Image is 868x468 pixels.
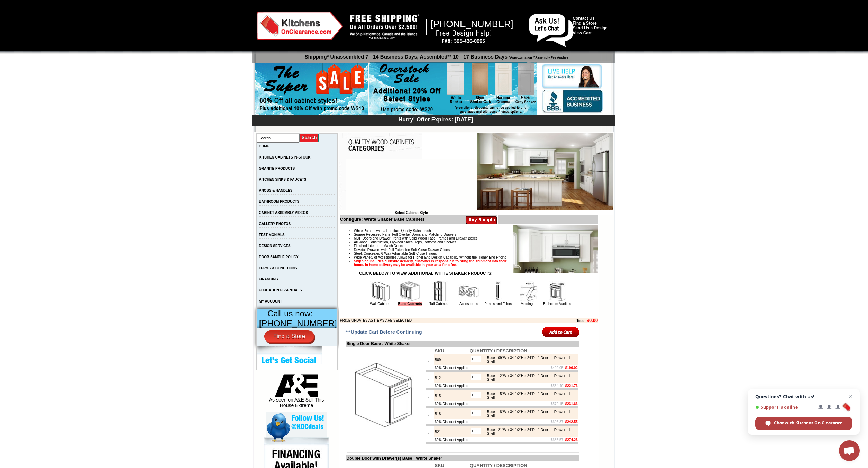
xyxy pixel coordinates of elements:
b: $274.23 [565,438,578,442]
a: KNOBS & HANDLES [259,189,292,192]
a: Wall Cabinets [370,302,391,306]
a: TERMS & CONDITIONS [259,266,297,270]
a: Find a Store [264,330,314,343]
img: Product Image [513,225,598,273]
li: Finished Interior to Match Doors [354,244,598,248]
a: DESIGN SERVICES [259,244,291,248]
b: $221.76 [565,384,578,388]
b: Total: [576,319,585,323]
div: Base - 21"W x 34-1/2"H x 24"D - 1 Door - 1 Drawer - 1 Shelf [484,428,577,435]
a: GALLERY PHOTOS [259,222,291,226]
span: Chat with Kitchens On Clearance [774,420,842,426]
img: Wall Cabinets [370,281,391,302]
td: 60% Discount Applied [434,437,469,442]
p: Shipping* Unassembled 7 - 14 Business Days, Assembled** 10 - 17 Business Days [256,51,615,60]
a: Base Cabinets [398,302,422,306]
a: Contact Us [573,16,594,21]
input: Submit [300,133,319,143]
td: 60% Discount Applied [434,383,469,388]
b: SKU [435,463,444,468]
a: TESTIMONIALS [259,233,284,237]
div: Base - 18"W x 34-1/2"H x 24"D - 1 Door - 1 Drawer - 1 Shelf [484,410,577,417]
span: *Approximation **Assembly Fee Applies [508,54,568,59]
div: Base - 09"W x 34-1/2"H x 24"D - 1 Door - 1 Drawer - 1 Shelf [484,356,577,363]
b: QUANTITY / DESCRIPTION [470,348,527,353]
td: B15 [434,390,469,401]
a: Find a Store [573,21,596,26]
b: SKU [435,348,444,353]
a: FINANCING [259,277,278,281]
td: 60% Discount Applied [434,401,469,406]
td: B18 [434,408,469,419]
b: $0.00 [587,318,598,323]
b: Configure: White Shaker Base Cabinets [340,217,425,222]
li: All Wood Construction, Plywood Sides, Tops, Bottoms and Shelves [354,240,598,244]
img: Base Cabinets [400,281,420,302]
span: [PHONE_NUMBER] [431,19,513,29]
span: ***Update Cart Before Continuing [345,329,422,335]
b: QUANTITY / DESCRIPTION [470,463,527,468]
td: Double Door with Drawer(s) Base : White Shaker [346,455,579,461]
s: $554.40 [551,384,563,388]
s: $606.37 [551,420,563,424]
li: Steel, Concealed 6-Way Adjustable Soft-Close Hinges [354,252,598,255]
a: Moldings [521,302,534,306]
strong: Shipping includes curbside delivery, customer is responsible to bring the shipment into their hom... [354,259,507,267]
td: B12 [434,372,469,383]
a: DOOR SAMPLE POLICY [259,255,298,259]
a: Send Us a Design [573,26,607,30]
img: Single Door Base [347,357,424,435]
a: Open chat [839,440,860,461]
s: $685.57 [551,438,563,442]
td: PRICE UPDATES AS ITEMS ARE SELECTED [340,318,539,323]
li: Dovetail Drawers with Full Extension Soft Close Drawer Glides [354,248,598,252]
a: Bathroom Vanities [543,302,571,306]
img: Bathroom Vanities [547,281,567,302]
a: Tall Cabinets [429,302,449,306]
td: B21 [434,426,469,437]
s: $490.05 [551,366,563,370]
img: Tall Cabinets [429,281,450,302]
li: MDF Doors and Drawer Fronts with Solid Wood Face Frames and Drawer Boxes [354,236,598,240]
a: View Cart [573,30,591,35]
b: $242.55 [565,420,578,424]
a: KITCHEN SINKS & FAUCETS [259,178,306,181]
div: As seen on A&E Sell This House Extreme [266,374,327,412]
img: Accessories [458,281,479,302]
a: KITCHEN CABINETS IN-STOCK [259,155,310,159]
td: Single Door Base : White Shaker [346,341,579,347]
img: White Shaker [477,133,613,210]
span: Call us now: [267,309,313,318]
div: Hurry! Offer Expires: [DATE] [256,116,615,123]
img: Kitchens on Clearance Logo [257,12,343,40]
a: HOME [259,144,269,148]
img: Moldings [517,281,538,302]
div: Base - 12"W x 34-1/2"H x 24"D - 1 Door - 1 Drawer - 1 Shelf [484,374,577,381]
span: Support is online [755,405,813,410]
iframe: Browser incompatible [346,159,477,211]
li: White Painted with a Furniture Quality Satin Finish [354,229,598,233]
a: EDUCATION ESSENTIALS [259,288,302,292]
td: B09 [434,354,469,365]
a: GRANITE PRODUCTS [259,166,295,170]
s: $579.15 [551,402,563,406]
span: Questions? Chat with us! [755,394,852,399]
b: Select Cabinet Style [395,211,428,215]
img: Panels and Fillers [488,281,509,302]
a: CABINET ASSEMBLY VIDEOS [259,211,308,215]
li: Square Recessed Panel Full Overlay Doors and Matching Drawers [354,233,598,236]
td: 60% Discount Applied [434,419,469,424]
a: MY ACCOUNT [259,299,282,303]
input: Add to Cart [542,326,580,338]
b: $196.02 [565,366,578,370]
td: 60% Discount Applied [434,365,469,370]
a: Accessories [459,302,478,306]
a: BATHROOM PRODUCTS [259,200,299,204]
b: $231.66 [565,402,578,406]
div: Base - 15"W x 34-1/2"H x 24"D - 1 Door - 1 Drawer - 1 Shelf [484,392,577,399]
span: Chat with Kitchens On Clearance [755,417,852,430]
a: Panels and Fillers [484,302,512,306]
span: [PHONE_NUMBER] [259,318,337,328]
li: Wide Variety of Accessories Allows for Higher End Design Capability Without the Higher End Pricing [354,255,598,259]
